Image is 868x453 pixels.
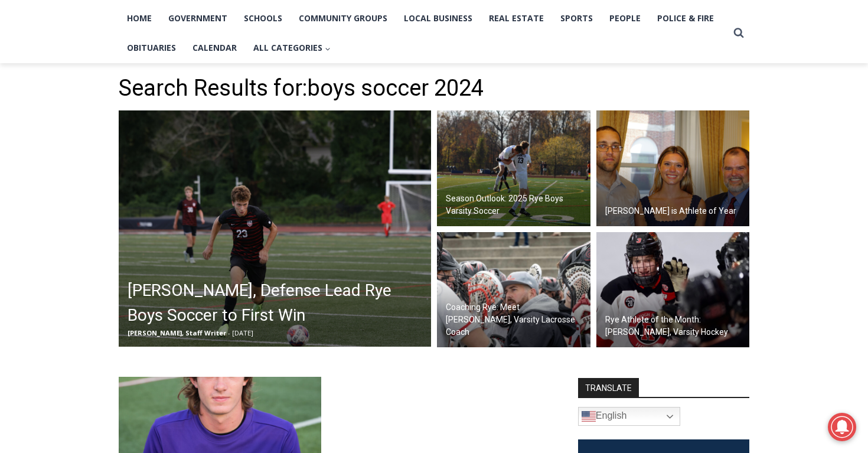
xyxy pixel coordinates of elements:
nav: Primary Navigation [119,4,728,63]
a: Open Tues. - Sun. [PHONE_NUMBER] [1,119,119,147]
img: (PHOTO: Rye Varsity Track star Erin Ball was chosen by her classmates as the Rye City Lions Club ... [596,110,750,226]
img: (PHOTO: Rye High School Boys Varsity Lacrosse Head Coach Steve Lennon. He also serves as Modified... [437,232,590,348]
div: Located at [STREET_ADDRESS][PERSON_NAME] [121,74,168,141]
a: Season Outlook: 2025 Rye Boys Varsity Soccer [437,110,590,226]
img: (PHOTO: Rye Athlete of the Month (February 2025) Drew Dolan celebrates a goal against Pelham. Con... [596,232,750,348]
a: [PERSON_NAME], Defense Lead Rye Boys Soccer to First Win [PERSON_NAME], Staff Writer - [DATE] [119,110,431,347]
a: Obituaries [119,33,184,63]
a: English [578,407,680,426]
h2: Season Outlook: 2025 Rye Boys Varsity Soccer [446,193,588,217]
img: (PHOTO: Rye Boys Soccer's Lex Cox (#23) dribbling againt Tappan Zee on Thursday, September 4. Cre... [119,110,431,347]
a: People [601,4,649,33]
a: Local Business [396,4,481,33]
strong: TRANSLATE [578,378,639,397]
a: Home [119,4,160,33]
a: Rye Athlete of the Month: [PERSON_NAME], Varsity Hockey [596,232,750,348]
a: Government [160,4,236,33]
img: (PHOTO: Alex van der Voort and Lex Cox of Rye Boys Varsity Soccer on Thursday, October 31, 2024 f... [437,110,590,226]
a: Police & Fire [649,4,722,33]
span: Intern @ [DOMAIN_NAME] [309,118,547,144]
div: "I learned about the history of a place I’d honestly never considered even as a resident of [GEOG... [298,1,558,115]
a: Intern @ [DOMAIN_NAME] [284,115,572,147]
span: [PERSON_NAME], Staff Writer [128,328,226,337]
img: en [582,409,596,423]
h2: Coaching Rye: Meet [PERSON_NAME], Varsity Lacrosse Coach [446,301,588,338]
h2: Rye Athlete of the Month: [PERSON_NAME], Varsity Hockey [605,314,747,338]
a: Calendar [184,33,245,63]
a: Community Groups [291,4,396,33]
span: Open Tues. - Sun. [PHONE_NUMBER] [4,122,116,167]
button: Child menu of All Categories [245,33,339,63]
h2: [PERSON_NAME], Defense Lead Rye Boys Soccer to First Win [128,278,428,328]
h1: Search Results for: [119,75,749,102]
span: - [228,328,230,337]
h2: [PERSON_NAME] is Athlete of Year [605,205,736,217]
span: boys soccer 2024 [307,75,484,101]
button: View Search Form [728,22,749,44]
a: [PERSON_NAME] is Athlete of Year [596,110,750,226]
a: Real Estate [481,4,552,33]
span: [DATE] [232,328,253,337]
a: Coaching Rye: Meet [PERSON_NAME], Varsity Lacrosse Coach [437,232,590,348]
a: Sports [552,4,601,33]
a: Schools [236,4,291,33]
